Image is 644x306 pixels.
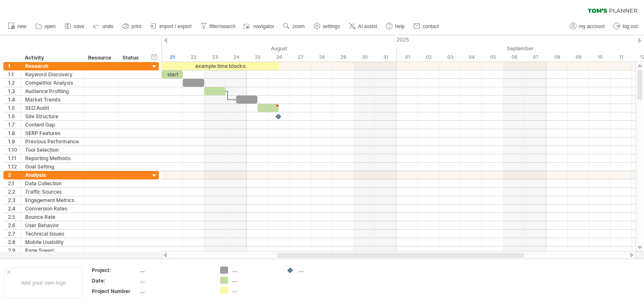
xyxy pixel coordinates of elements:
[323,23,340,29] span: settings
[8,112,21,120] div: 1.6
[568,53,589,62] div: Tuesday, 9 September 2025
[148,21,194,32] a: import / export
[92,277,138,284] div: Date:
[546,53,568,62] div: Monday, 8 September 2025
[8,196,21,204] div: 2.3
[25,179,80,187] div: Data Collection
[268,53,290,62] div: Tuesday, 26 August 2025
[140,277,210,284] div: ....
[74,23,84,29] span: save
[91,21,116,32] a: undo
[423,23,439,29] span: contact
[92,288,138,295] div: Project Number
[8,171,21,179] div: 2
[25,230,80,238] div: Technical Issues
[25,137,80,145] div: Previous Performance
[140,267,210,274] div: ....
[25,246,80,254] div: Page Speed
[358,23,377,29] span: AI assist
[395,23,405,29] span: help
[8,137,21,145] div: 1.9
[375,53,397,62] div: Sunday, 31 August 2025
[122,54,141,62] div: Status
[4,267,83,298] div: Add your own logo
[25,62,80,70] div: Research
[25,70,80,78] div: Keyword Discovery
[88,54,114,62] div: Resource
[332,53,354,62] div: Friday, 29 August 2025
[8,96,21,104] div: 1.4
[292,23,304,29] span: zoom
[397,53,418,62] div: Monday, 1 September 2025
[159,23,192,29] span: import / export
[384,21,407,32] a: help
[226,53,247,62] div: Sunday, 24 August 2025
[25,96,80,104] div: Market Trends
[8,104,21,112] div: 1.5
[25,171,80,179] div: Analysis
[25,221,80,229] div: User Behavior
[6,21,29,32] a: new
[210,23,236,29] span: filter/search
[8,188,21,196] div: 2.2
[62,21,87,32] a: save
[33,21,58,32] a: open
[8,238,21,246] div: 2.8
[25,188,80,196] div: Traffic Sources
[8,163,21,171] div: 1.12
[8,70,21,78] div: 1.1
[8,87,21,95] div: 1.3
[623,23,638,29] span: log out
[25,129,80,137] div: SERP Features
[25,196,80,204] div: Engagement Metrics
[312,21,343,32] a: settings
[254,23,274,29] span: navigator
[132,23,141,29] span: print
[525,53,546,62] div: Sunday, 7 September 2025
[242,21,277,32] a: navigator
[161,70,183,78] div: start
[232,277,278,284] div: ....
[44,23,56,29] span: open
[25,213,80,221] div: Bounce Rate
[204,53,226,62] div: Saturday, 23 August 2025
[568,21,607,32] a: my account
[161,62,279,70] div: example time blocks:
[589,53,610,62] div: Wednesday, 10 September 2025
[8,62,21,70] div: 1
[579,23,605,29] span: my account
[198,21,238,32] a: filter/search
[25,163,80,171] div: Goal Setting
[25,87,80,95] div: Audience Profiling
[25,121,80,129] div: Content Gap
[354,53,375,62] div: Saturday, 30 August 2025
[299,267,344,274] div: ....
[232,267,278,274] div: ....
[439,53,461,62] div: Wednesday, 3 September 2025
[8,205,21,213] div: 2.4
[183,53,204,62] div: Friday, 22 August 2025
[8,179,21,187] div: 2.1
[611,21,640,32] a: log out
[610,53,632,62] div: Thursday, 11 September 2025
[8,154,21,162] div: 1.11
[232,287,278,294] div: ....
[8,221,21,229] div: 2.6
[8,230,21,238] div: 2.7
[311,53,332,62] div: Thursday, 28 August 2025
[281,21,307,32] a: zoom
[247,53,268,62] div: Monday, 25 August 2025
[482,53,504,62] div: Friday, 5 September 2025
[461,53,482,62] div: Thursday, 4 September 2025
[102,23,114,29] span: undo
[8,213,21,221] div: 2.5
[347,21,379,32] a: AI assist
[8,246,21,254] div: 2.9
[25,238,80,246] div: Mobile Usability
[25,54,79,62] div: Activity
[17,23,26,29] span: new
[411,21,441,32] a: contact
[8,79,21,87] div: 1.2
[92,267,138,274] div: Project:
[25,112,80,120] div: Site Structure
